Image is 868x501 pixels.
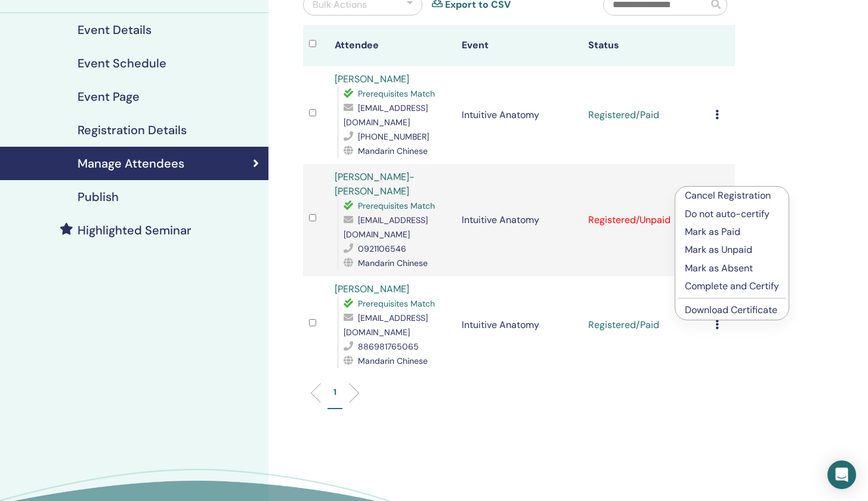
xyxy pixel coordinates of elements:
[685,225,779,239] p: Mark as Paid
[685,243,779,257] p: Mark as Unpaid
[358,341,419,352] span: 886981765065
[358,131,429,142] span: [PHONE_NUMBER]
[78,156,184,171] h4: Manage Attendees
[358,243,406,254] span: 0921106546
[827,460,856,489] div: Open Intercom Messenger
[358,200,435,211] span: Prerequisites Match
[78,56,166,70] h4: Event Schedule
[78,223,191,237] h4: Highlighted Seminar
[335,73,409,85] a: [PERSON_NAME]
[335,283,409,295] a: [PERSON_NAME]
[78,123,187,137] h4: Registration Details
[358,258,428,268] span: Mandarin Chinese
[329,25,456,66] th: Attendee
[456,25,583,66] th: Event
[78,190,119,204] h4: Publish
[358,88,435,99] span: Prerequisites Match
[685,207,779,221] p: Do not auto-certify
[358,298,435,309] span: Prerequisites Match
[685,261,779,276] p: Mark as Absent
[344,313,428,338] span: [EMAIL_ADDRESS][DOMAIN_NAME]
[685,188,779,203] p: Cancel Registration
[358,355,428,366] span: Mandarin Chinese
[456,164,583,276] td: Intuitive Anatomy
[685,304,777,316] a: Download Certificate
[358,146,428,156] span: Mandarin Chinese
[344,215,428,240] span: [EMAIL_ADDRESS][DOMAIN_NAME]
[582,25,709,66] th: Status
[344,103,428,128] span: [EMAIL_ADDRESS][DOMAIN_NAME]
[78,89,140,104] h4: Event Page
[333,386,336,398] p: 1
[78,23,152,37] h4: Event Details
[456,66,583,164] td: Intuitive Anatomy
[456,276,583,374] td: Intuitive Anatomy
[685,279,779,293] p: Complete and Certify
[335,171,415,197] a: [PERSON_NAME]-[PERSON_NAME]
